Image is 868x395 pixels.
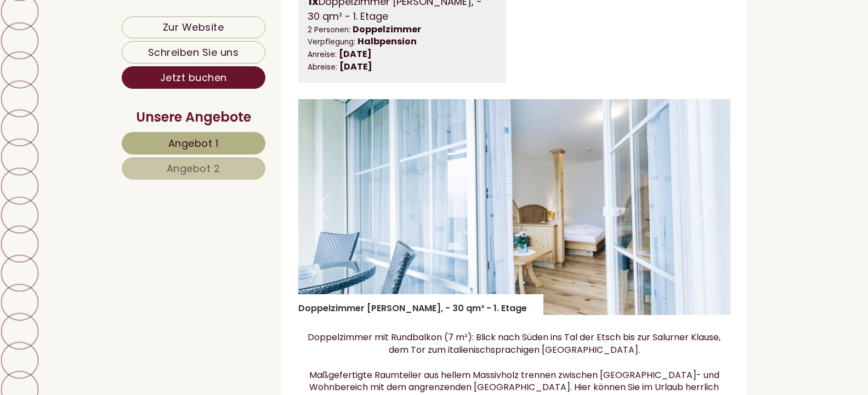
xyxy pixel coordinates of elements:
a: Zur Website [122,16,265,38]
small: Anreise: [308,49,337,60]
img: image [298,99,730,315]
div: Anreise ab [DATE], 8.9. bis spätestens [DATE], 12.9. Aufenthalt 1 Woche [154,117,424,163]
button: Next [700,193,711,221]
a: Schreiben Sie uns [122,41,265,64]
div: Gerne, würden Sie uns bitte den genauen Zeitraum nochmals mitteilen? Vielen Dank und sonnige Grüß... [8,56,279,115]
small: Abreise: [308,62,337,72]
div: Sie [315,168,416,177]
div: Doppelzimmer [PERSON_NAME], - 30 qm² - 1. Etage [298,294,543,315]
small: 19:36 [159,153,416,161]
small: 19:13 [159,44,416,51]
b: [DATE] [339,60,372,73]
div: [DATE] [195,3,238,21]
b: Halbpension [358,35,417,48]
div: Hotel Tenz [16,59,273,67]
small: 19:36 [315,190,416,197]
small: Verpflegung: [308,37,355,47]
div: Unsere Angebote [122,108,265,127]
span: Angebot 2 [167,162,220,175]
span: Angebot 1 [168,136,219,150]
b: [DATE] [339,48,372,60]
b: Doppelzimmer [353,23,421,36]
small: 2 Personen: [308,25,350,35]
button: Senden [360,285,432,308]
div: Am liebsten am [DATE] [310,166,424,199]
a: Jetzt buchen [122,66,265,89]
small: 19:21 [16,105,273,113]
div: Sie [159,119,416,128]
button: Previous [317,193,329,221]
